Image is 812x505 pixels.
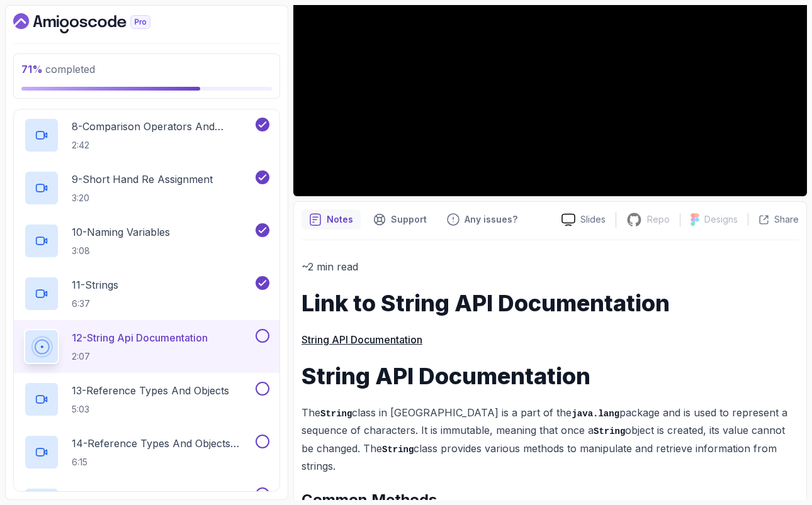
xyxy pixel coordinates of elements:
p: 8 - Comparison Operators and Booleans [72,119,253,134]
a: Slides [551,213,616,226]
span: completed [21,63,95,75]
button: 12-String Api Documentation2:07 [24,329,269,364]
button: 8-Comparison Operators and Booleans2:42 [24,118,269,153]
p: 6:15 [72,456,253,469]
p: 3:08 [72,245,170,257]
code: String [594,426,625,436]
p: Share [774,213,799,226]
button: Share [748,213,799,226]
h1: Link to String API Documentation [302,291,799,316]
h1: String API Documentation [302,363,799,389]
p: 5:03 [72,403,229,416]
p: Slides [580,213,606,226]
button: 13-Reference Types And Objects5:03 [24,382,269,417]
p: 15 - Pass Py Value With Primitives [72,489,227,504]
p: Any issues? [465,213,517,226]
p: 2:42 [72,139,253,152]
button: 9-Short Hand Re Assignment3:20 [24,170,269,206]
p: 14 - Reference Types And Objects Diferences [72,436,253,451]
p: 10 - Naming Variables [72,225,170,240]
p: 6:37 [72,297,118,310]
p: 3:20 [72,192,213,204]
button: 14-Reference Types And Objects Diferences6:15 [24,435,269,470]
code: String [320,409,352,419]
code: java.lang [572,409,619,419]
button: 10-Naming Variables3:08 [24,223,269,258]
a: Dashboard [13,13,179,33]
button: 11-Strings6:37 [24,276,269,311]
p: 12 - String Api Documentation [72,330,208,345]
p: 9 - Short Hand Re Assignment [72,172,213,187]
code: String [382,445,414,455]
p: The class in [GEOGRAPHIC_DATA] is a part of the package and is used to represent a sequence of ch... [302,404,799,475]
p: Designs [704,213,738,226]
button: Feedback button [439,209,525,230]
p: ~2 min read [302,258,799,275]
p: 2:07 [72,350,208,363]
p: 11 - Strings [72,277,118,292]
p: Repo [647,213,670,226]
p: 13 - Reference Types And Objects [72,383,229,398]
span: 71 % [21,63,43,75]
a: String API Documentation [302,333,422,346]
